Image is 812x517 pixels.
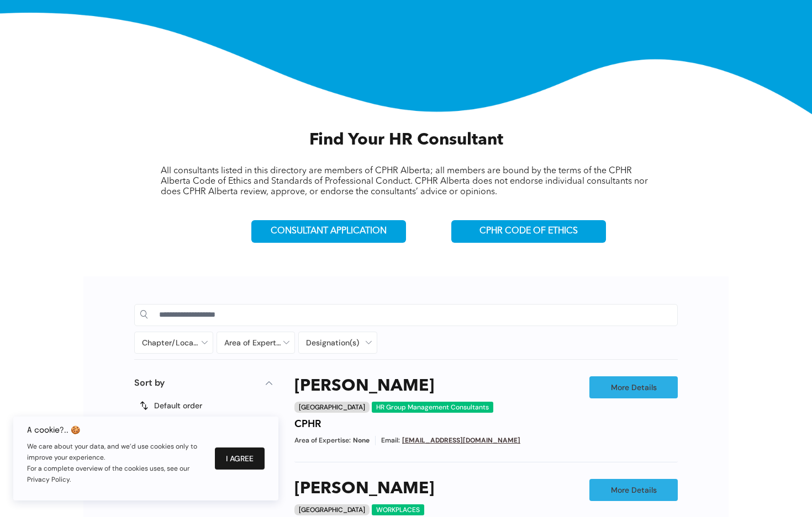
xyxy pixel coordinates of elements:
div: [GEOGRAPHIC_DATA] [294,504,370,515]
span: Default order [154,401,202,411]
a: CPHR CODE OF ETHICS [451,220,606,243]
div: [GEOGRAPHIC_DATA] [294,402,370,413]
h4: CPHR [294,418,321,430]
button: I Agree [215,447,265,470]
span: CPHR CODE OF ETHICS [479,226,578,237]
span: Find Your HR Consultant [309,132,503,148]
a: More Details [589,479,678,501]
a: CONSULTANT APPLICATION [251,220,406,243]
p: We care about your data, and we’d use cookies only to improve your experience. For a complete ove... [27,441,204,485]
span: Area of Expertise: [294,436,351,445]
a: [PERSON_NAME] [294,376,434,396]
div: WORKPLACES [372,504,424,515]
span: None [353,436,370,445]
span: Email: [381,436,400,445]
a: More Details [589,376,678,398]
a: [PERSON_NAME] [294,479,434,499]
span: All consultants listed in this directory are members of CPHR Alberta; all members are bound by th... [161,167,648,196]
p: Sort by [134,376,165,390]
span: CONSULTANT APPLICATION [271,226,387,237]
a: [EMAIL_ADDRESS][DOMAIN_NAME] [402,436,520,445]
div: HR Group Management Consultants [372,402,493,413]
h6: A cookie?.. 🍪 [27,425,204,434]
